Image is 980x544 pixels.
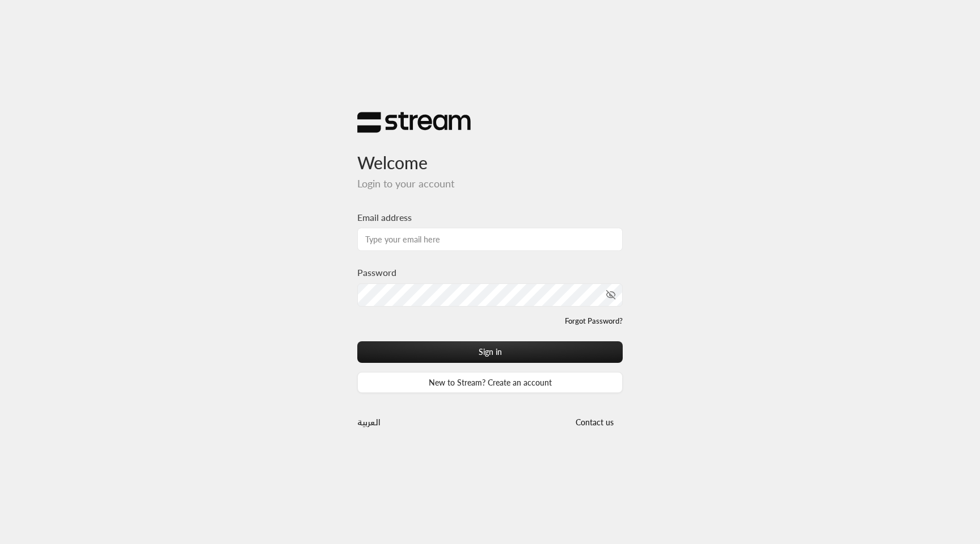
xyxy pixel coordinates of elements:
[566,417,623,427] a: Contact us
[565,316,623,327] a: Forgot Password?
[357,412,381,433] a: العربية
[566,412,623,433] button: Contact us
[357,133,623,173] h3: Welcome
[357,228,623,251] input: Type your email here
[357,178,623,190] h5: Login to your account
[601,285,620,304] button: toggle password visibility
[357,341,623,362] button: Sign in
[357,111,471,133] img: Stream Logo
[357,372,623,393] a: New to Stream? Create an account
[357,266,396,279] label: Password
[357,211,412,224] label: Email address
